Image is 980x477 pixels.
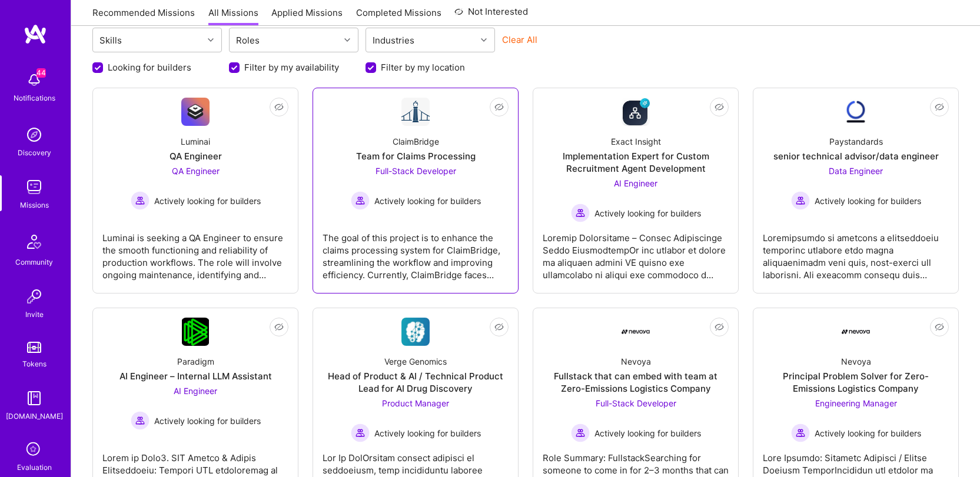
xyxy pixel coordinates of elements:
img: Actively looking for builders [131,411,150,430]
a: Company LogoExact InsightImplementation Expert for Custom Recruitment Agent DevelopmentAI Enginee... [543,98,729,283]
i: icon EyeClosed [715,322,724,332]
div: Tokens [22,358,46,370]
div: Discovery [18,146,51,159]
a: Company LogoClaimBridgeTeam for Claims ProcessingFull-Stack Developer Actively looking for builde... [323,98,509,283]
div: Luminai is seeking a QA Engineer to ensure the smooth functioning and reliability of production w... [102,222,288,281]
a: Applied Missions [271,6,343,26]
img: Actively looking for builders [791,191,810,210]
img: tokens [27,342,41,353]
span: Actively looking for builders [815,195,921,207]
img: Company Logo [181,98,210,126]
div: Team for Claims Processing [356,150,476,162]
i: icon EyeClosed [935,102,944,112]
img: guide book [22,386,46,410]
div: Nevoya [841,355,871,368]
img: Actively looking for builders [351,191,370,210]
i: icon EyeClosed [274,322,284,332]
i: icon EyeClosed [715,102,724,112]
span: Actively looking for builders [154,195,261,207]
img: Actively looking for builders [571,204,590,222]
label: Filter by my availability [244,61,339,74]
img: Company Logo [401,318,430,346]
label: Filter by my location [381,61,465,74]
div: ClaimBridge [393,135,439,148]
i: icon Chevron [481,37,487,43]
a: Company LogoPaystandardssenior technical advisor/data engineerData Engineer Actively looking for ... [763,98,949,283]
div: Fullstack that can embed with team at Zero-Emissions Logistics Company [543,370,729,395]
i: icon EyeClosed [494,102,504,112]
span: Actively looking for builders [594,207,701,219]
a: All Missions [208,6,258,26]
img: Actively looking for builders [791,423,810,442]
img: Community [20,228,48,256]
div: Head of Product & AI / Technical Product Lead for AI Drug Discovery [323,370,509,395]
span: 44 [36,68,46,78]
img: Invite [22,285,46,308]
div: AI Engineer – Internal LLM Assistant [119,370,272,382]
span: Actively looking for builders [374,427,481,439]
label: Looking for builders [108,61,191,74]
div: Evaluation [17,461,52,473]
div: Notifications [14,92,55,104]
span: AI Engineer [614,178,657,188]
img: Company Logo [842,98,870,126]
div: Nevoya [621,355,651,368]
div: Skills [97,32,125,49]
span: Data Engineer [829,166,883,176]
div: Principal Problem Solver for Zero-Emissions Logistics Company [763,370,949,395]
div: Verge Genomics [384,355,447,368]
span: Actively looking for builders [374,195,481,207]
div: The goal of this project is to enhance the claims processing system for ClaimBridge, streamlining... [323,222,509,281]
i: icon EyeClosed [935,322,944,332]
a: Not Interested [454,5,528,26]
img: Company Logo [182,318,210,346]
img: Company Logo [842,329,870,334]
div: Missions [20,199,49,211]
div: Luminai [181,135,210,148]
div: Invite [25,308,44,321]
img: Company Logo [622,98,650,126]
div: Paradigm [177,355,214,368]
span: Actively looking for builders [815,427,921,439]
img: Actively looking for builders [131,191,150,210]
span: Full-Stack Developer [596,398,676,408]
img: discovery [22,123,46,146]
img: bell [22,68,46,92]
a: Completed Missions [356,6,441,26]
img: Company Logo [401,98,430,126]
div: QA Engineer [170,150,222,162]
i: icon SelectionTeam [23,439,45,461]
i: icon Chevron [208,37,214,43]
span: Full-Stack Developer [376,166,456,176]
button: Clear All [502,34,537,46]
span: Engineering Manager [815,398,897,408]
span: Actively looking for builders [154,415,261,427]
img: Company Logo [622,318,650,346]
img: Actively looking for builders [351,423,370,442]
div: Loremipsumdo si ametcons a elitseddoeiu temporinc utlabore etdo magna aliquaenimadm veni quis, no... [763,222,949,281]
i: icon Chevron [344,37,350,43]
i: icon EyeClosed [494,322,504,332]
div: Industries [370,32,417,49]
span: QA Engineer [172,166,220,176]
span: Actively looking for builders [594,427,701,439]
div: Community [15,256,53,268]
span: Product Manager [382,398,449,408]
a: Recommended Missions [92,6,195,26]
img: logo [24,24,47,45]
div: Implementation Expert for Custom Recruitment Agent Development [543,150,729,175]
div: Loremip Dolorsitame – Consec Adipiscinge Seddo EiusmodtempOr inc utlabor et dolore ma aliquaen ad... [543,222,729,281]
div: senior technical advisor/data engineer [773,150,939,162]
img: Actively looking for builders [571,423,590,442]
div: Exact Insight [611,135,661,148]
div: [DOMAIN_NAME] [6,410,63,422]
div: Roles [233,32,263,49]
i: icon EyeClosed [274,102,284,112]
span: AI Engineer [174,386,217,396]
img: teamwork [22,175,46,199]
a: Company LogoLuminaiQA EngineerQA Engineer Actively looking for buildersActively looking for build... [102,98,288,283]
div: Paystandards [829,135,883,148]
